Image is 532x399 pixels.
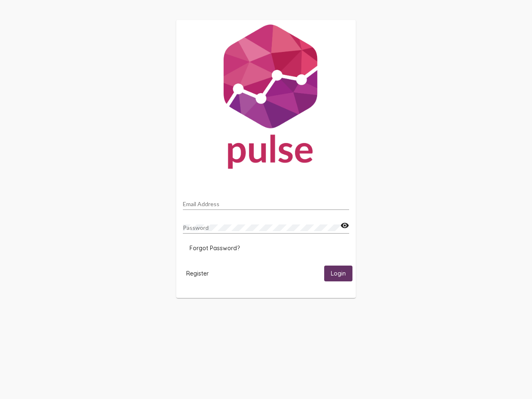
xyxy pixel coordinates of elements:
[180,266,215,281] button: Register
[190,244,240,252] span: Forgot Password?
[186,270,209,277] span: Register
[340,221,349,231] mat-icon: visibility
[331,270,346,278] span: Login
[183,241,246,256] button: Forgot Password?
[176,20,356,177] img: Pulse For Good Logo
[324,266,352,281] button: Login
